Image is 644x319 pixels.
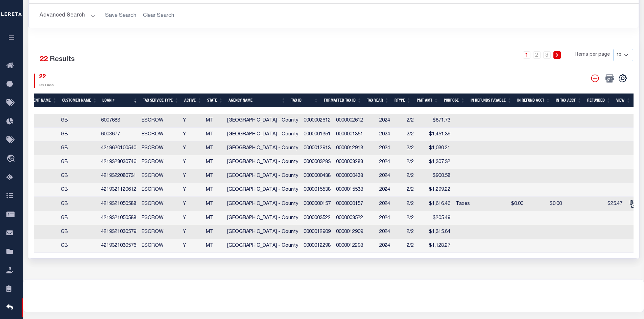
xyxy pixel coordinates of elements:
td: MT [203,114,224,128]
td: GB [58,197,98,211]
td: 2024 [377,128,404,141]
td: GB [58,169,98,183]
th: Refunded: activate to sort column ascending [585,94,614,107]
td: $0.00 [526,197,565,211]
span: Items per page [575,51,610,59]
td: [GEOGRAPHIC_DATA] - County [224,197,301,211]
a: 3 [543,51,551,59]
th: Active: activate to sort column ascending [182,94,205,107]
a: 2 [533,51,541,59]
td: ESCROW [139,128,180,141]
th: RType: activate to sort column ascending [392,94,414,107]
td: GB [24,183,58,197]
td: MT [203,183,224,197]
i: travel_explore [6,155,17,163]
td: 2/2 [404,141,426,155]
td: GB [24,128,58,141]
td: MT [203,225,224,239]
td: 0000000438 [333,169,377,183]
th: Purpose: activate to sort column ascending [441,94,468,107]
td: 2024 [377,197,404,211]
td: 2/2 [404,155,426,169]
td: GB [24,239,58,253]
td: $900.58 [426,169,453,183]
td: 4219321030579 [98,225,139,239]
td: 4219321050588 [98,211,139,225]
td: ESCROW [139,141,180,155]
td: 2024 [377,169,404,183]
td: 0000001351 [333,128,377,141]
td: Y [180,225,203,239]
td: 0000012909 [301,225,333,239]
td: $1,315.64 [426,225,453,239]
td: Y [180,211,203,225]
td: 0000012913 [301,141,333,155]
td: 6007688 [98,114,139,128]
td: GB [58,183,98,197]
td: $205.49 [426,211,453,225]
td: 0000002612 [301,114,333,128]
td: [GEOGRAPHIC_DATA] - County [224,128,301,141]
td: MT [203,211,224,225]
td: ESCROW [139,225,180,239]
td: Taxes [453,197,479,211]
h4: 22 [39,74,54,81]
td: 2/2 [404,169,426,183]
td: [GEOGRAPHIC_DATA] - County [224,155,301,169]
td: MT [203,239,224,253]
td: 0000000157 [333,197,377,211]
th: In Refund Acct: activate to sort column ascending [515,94,553,107]
button: Advanced Search [40,9,96,22]
td: GB [58,239,98,253]
td: ESCROW [139,239,180,253]
td: $1,030.21 [426,141,453,155]
th: Client Name: activate to sort column ascending [26,94,59,107]
td: ESCROW [139,169,180,183]
th: In Refunds Payable: activate to sort column ascending [468,94,515,107]
td: Y [180,141,203,155]
td: [GEOGRAPHIC_DATA] - County [224,114,301,128]
th: State: activate to sort column ascending [205,94,226,107]
td: 0000003522 [333,211,377,225]
td: MT [203,155,224,169]
td: GB [24,169,58,183]
td: GB [24,211,58,225]
td: Y [180,114,203,128]
td: 4219323030746 [98,155,139,169]
td: GB [24,197,58,211]
td: 2/2 [404,183,426,197]
th: Customer Name: activate to sort column ascending [59,94,100,107]
label: Results [50,54,75,65]
th: Tax ID: activate to sort column ascending [288,94,321,107]
span: 22 [40,56,48,63]
td: GB [24,225,58,239]
td: 2024 [377,183,404,197]
td: 4219321030576 [98,239,139,253]
td: Y [180,155,203,169]
td: ESCROW [139,211,180,225]
td: GB [58,141,98,155]
td: 0000012913 [333,141,377,155]
td: GB [58,128,98,141]
td: GB [58,114,98,128]
td: GB [58,225,98,239]
td: 0000001351 [301,128,333,141]
td: 2/2 [404,114,426,128]
td: 2024 [377,155,404,169]
td: GB [58,155,98,169]
td: Y [180,239,203,253]
td: $0.00 [479,197,526,211]
th: Tax Service Type: activate to sort column ascending [140,94,182,107]
th: Agency Name: activate to sort column ascending [226,94,288,107]
td: 0000000157 [301,197,333,211]
td: 4219322080731 [98,169,139,183]
th: Loan #: activate to sort column ascending [100,94,140,107]
td: $1,128.27 [426,239,453,253]
a: 1 [523,51,530,59]
td: [GEOGRAPHIC_DATA] - County [224,225,301,239]
td: 2024 [377,141,404,155]
td: $25.47 [596,197,625,211]
td: 2/2 [404,239,426,253]
td: 0000003283 [301,155,333,169]
td: ESCROW [139,155,180,169]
